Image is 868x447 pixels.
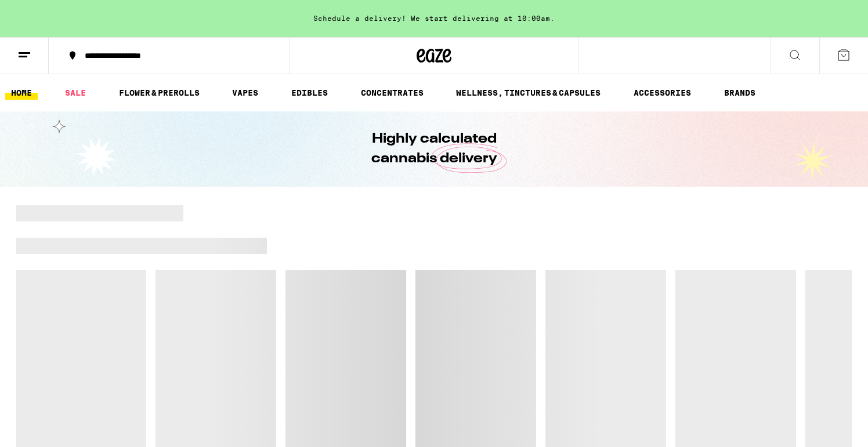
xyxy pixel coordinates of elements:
[59,86,92,100] a: SALE
[285,86,334,100] a: EDIBLES
[226,86,264,100] a: VAPES
[450,86,606,100] a: WELLNESS, TINCTURES & CAPSULES
[628,86,697,100] a: ACCESSORIES
[5,86,38,100] a: HOME
[338,129,530,169] h1: Highly calculated cannabis delivery
[718,86,761,100] a: BRANDS
[355,86,429,100] a: CONCENTRATES
[113,86,205,100] a: FLOWER & PREROLLS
